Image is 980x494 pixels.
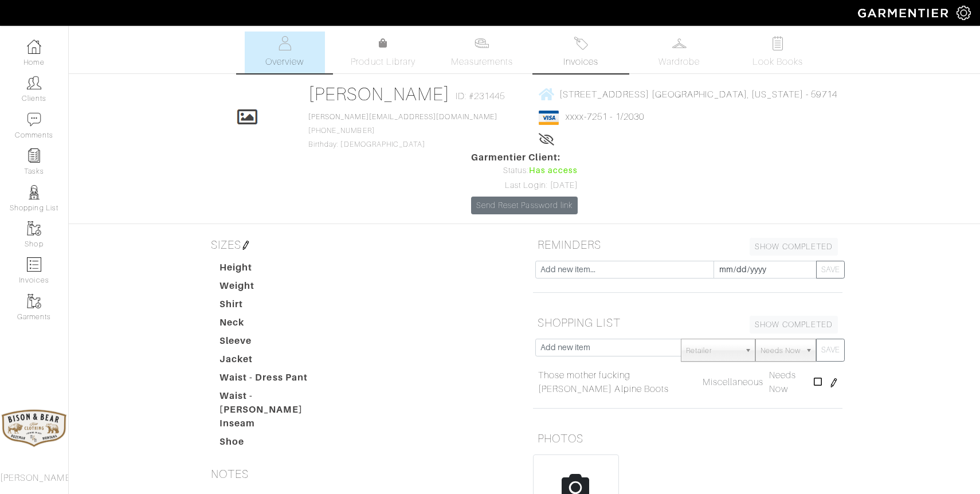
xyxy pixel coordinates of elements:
img: orders-icon-0abe47150d42831381b5fb84f609e132dff9fe21cb692f30cb5eec754e2cba89.png [27,257,41,272]
img: pen-cf24a1663064a2ec1b9c1bd2387e9de7a2fa800b781884d57f21acf72779bad2.png [241,241,250,250]
a: Send Reset Password link [471,197,578,214]
a: [PERSON_NAME][EMAIL_ADDRESS][DOMAIN_NAME] [308,113,497,121]
span: Invoices [563,55,598,69]
dt: Shirt [211,297,342,316]
h5: SIZES [206,233,516,256]
input: Add new item... [535,261,714,279]
img: gear-icon-white-bd11855cb880d31180b6d7d6211b90ccbf57a29d726f0c71d8c61bd08dd39cc2.png [957,6,971,20]
h5: NOTES [206,462,516,485]
a: Those mother fucking [PERSON_NAME] Alpine Boots [538,368,697,396]
input: Add new item [535,339,681,356]
span: Retailer [686,339,740,362]
img: measurements-466bbee1fd09ba9460f595b01e5d73f9e2bff037440d3c8f018324cb6cdf7a4a.svg [475,36,489,50]
dt: Waist - [PERSON_NAME] [211,389,342,417]
h5: PHOTOS [533,427,842,450]
img: visa-934b35602734be37eb7d5d7e5dbcd2044c359bf20a24dc3361ca3fa54326a8a7.png [539,111,559,125]
img: dashboard-icon-dbcd8f5a0b271acd01030246c82b418ddd0df26cd7fceb0bd07c9910d44c42f6.png [27,40,41,54]
img: clients-icon-6bae9207a08558b7cb47a8932f037763ab4055f8c8b6bfacd5dc20c3e0201464.png [27,76,41,90]
span: Miscellaneous [703,377,764,387]
img: stylists-icon-eb353228a002819b7ec25b43dbf5f0378dd9e0616d9560372ff212230b889e62.png [27,185,41,199]
img: garments-icon-b7da505a4dc4fd61783c78ac3ca0ef83fa9d6f193b1c9dc38574b1d14d53ca28.png [27,294,41,308]
img: garmentier-logo-header-white-b43fb05a5012e4ada735d5af1a66efaba907eab6374d6393d1fbf88cb4ef424d.png [852,3,957,23]
img: comment-icon-a0a6a9ef722e966f86d9cbdc48e553b5cf19dbc54f86b18d962a5391bc8f6eb6.png [27,112,41,127]
a: SHOW COMPLETED [750,238,838,256]
dt: Jacket [211,352,342,371]
a: Measurements [442,32,523,73]
img: todo-9ac3debb85659649dc8f770b8b6100bb5dab4b48dedcbae339e5042a72dfd3cc.svg [771,36,785,50]
span: [PHONE_NUMBER] Birthday: [DEMOGRAPHIC_DATA] [308,113,497,148]
span: ID: #231445 [456,89,505,103]
span: Wardrobe [658,55,700,69]
a: [PERSON_NAME] [308,84,450,104]
a: Product Library [343,37,424,69]
a: Overview [245,32,325,73]
h5: REMINDERS [533,233,842,256]
a: SHOW COMPLETED [750,316,838,334]
span: Overview [265,55,304,69]
dt: Sleeve [211,334,342,352]
dt: Shoe [211,435,342,453]
span: Measurements [451,55,513,69]
img: orders-27d20c2124de7fd6de4e0e44c1d41de31381a507db9b33961299e4e07d508b8c.svg [574,36,588,50]
h5: SHOPPING LIST [533,311,842,334]
img: pen-cf24a1663064a2ec1b9c1bd2387e9de7a2fa800b781884d57f21acf72779bad2.png [829,378,838,387]
a: Wardrobe [639,32,719,73]
dt: Inseam [211,417,342,435]
span: Needs Now [769,370,796,394]
div: Last Login: [DATE] [471,179,578,192]
img: basicinfo-40fd8af6dae0f16599ec9e87c0ef1c0a1fdea2edbe929e3d69a839185d80c458.svg [277,36,292,50]
button: SAVE [816,339,845,362]
span: [STREET_ADDRESS] [GEOGRAPHIC_DATA], [US_STATE] - 59714 [559,89,837,99]
img: garments-icon-b7da505a4dc4fd61783c78ac3ca0ef83fa9d6f193b1c9dc38574b1d14d53ca28.png [27,221,41,236]
span: Needs Now [761,339,801,362]
span: Look Books [752,55,803,69]
a: Look Books [738,32,818,73]
dt: Height [211,261,342,279]
span: Has access [529,164,578,177]
img: wardrobe-487a4870c1b7c33e795ec22d11cfc2ed9d08956e64fb3008fe2437562e282088.svg [672,36,687,50]
a: xxxx-7251 - 1/2030 [566,112,644,122]
dt: Waist - Dress Pant [211,371,342,389]
span: Garmentier Client: [471,151,578,164]
dt: Weight [211,279,342,297]
div: Status: [471,164,578,177]
span: Product Library [351,55,415,69]
img: reminder-icon-8004d30b9f0a5d33ae49ab947aed9ed385cf756f9e5892f1edd6e32f2345188e.png [27,148,41,163]
button: SAVE [816,261,845,279]
a: Invoices [540,32,621,73]
a: [STREET_ADDRESS] [GEOGRAPHIC_DATA], [US_STATE] - 59714 [539,87,837,101]
dt: Neck [211,316,342,334]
